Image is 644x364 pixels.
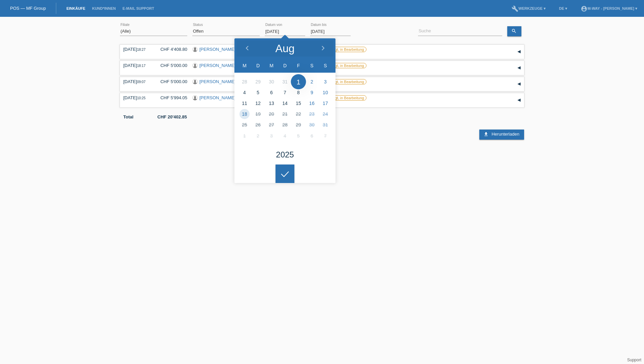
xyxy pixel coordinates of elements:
b: Total [123,114,133,119]
b: CHF 20'402.85 [157,114,187,119]
div: CHF 4'408.80 [155,47,187,52]
div: auf-/zuklappen [514,47,524,57]
i: download [483,132,489,137]
i: search [511,28,517,34]
a: [PERSON_NAME] [199,63,235,68]
div: auf-/zuklappen [514,79,524,89]
span: 18:17 [137,64,146,68]
div: [DATE] [123,79,150,84]
a: [PERSON_NAME] [199,79,235,84]
a: buildWerkzeuge ▾ [508,6,549,10]
i: build [512,5,518,12]
div: CHF 5'000.00 [155,63,187,68]
a: search [507,26,521,36]
a: Support [627,358,641,362]
div: [DATE] [123,63,150,68]
div: [DATE] [123,47,150,52]
a: Kund*innen [89,6,119,10]
div: [DATE] [123,95,150,100]
a: download Herunterladen [479,130,524,140]
div: auf-/zuklappen [514,63,524,73]
a: POS — MF Group [10,6,46,11]
span: 09:07 [137,80,146,84]
div: auf-/zuklappen [514,95,524,105]
a: E-Mail Support [119,6,158,10]
div: CHF 5'000.00 [155,79,187,84]
span: 18:27 [137,48,146,51]
a: [PERSON_NAME] [199,47,235,52]
div: Aug [276,43,295,54]
label: Unbestätigt, in Bearbeitung [317,47,366,52]
a: account_circlem-way - [PERSON_NAME] ▾ [577,6,641,10]
label: Unbestätigt, in Bearbeitung [317,95,366,101]
i: account_circle [581,5,587,12]
span: 10:25 [137,96,146,100]
a: Einkäufe [63,6,89,10]
label: Unbestätigt, in Bearbeitung [317,79,366,84]
a: DE ▾ [556,6,571,10]
a: [PERSON_NAME] [199,95,235,100]
div: 2025 [276,151,294,159]
label: Unbestätigt, in Bearbeitung [317,63,366,68]
span: Herunterladen [491,132,519,137]
div: CHF 5'994.05 [155,95,187,100]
